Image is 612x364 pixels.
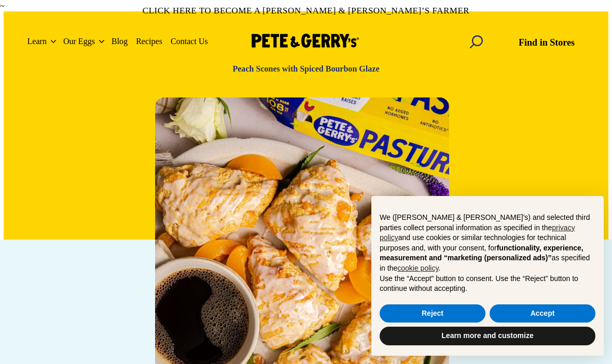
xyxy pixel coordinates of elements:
[380,327,595,345] button: Learn more and customize
[27,35,47,48] span: Learn
[132,29,166,54] a: Recipes
[256,53,280,85] span: Scones
[23,29,51,54] a: Learn
[359,53,379,85] span: Glaze
[380,274,595,294] p: Use the “Accept” button to consent. Use the “Reject” button to continue without accepting.
[326,53,357,85] span: Bourbon
[99,40,104,44] button: Open the dropdown menu for Our Eggs
[59,29,99,54] a: Our Eggs
[171,35,208,48] span: Contact Us
[63,35,95,48] span: Our Eggs
[380,304,485,323] button: Reject
[519,36,575,50] span: Find in Stores
[136,35,162,48] span: Recipes
[232,53,254,85] span: Peach
[107,29,132,54] a: Blog
[505,29,589,54] a: Find in Stores
[51,40,56,44] button: Open the dropdown menu for Learn
[166,29,212,54] a: Contact Us
[300,53,323,85] span: Spiced
[490,304,595,323] button: Accept
[380,213,595,274] p: We ([PERSON_NAME] & [PERSON_NAME]'s) and selected third parties collect personal information as s...
[282,53,298,85] span: with
[112,35,128,48] span: Blog
[397,264,438,272] a: cookie policy
[459,29,494,54] input: Search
